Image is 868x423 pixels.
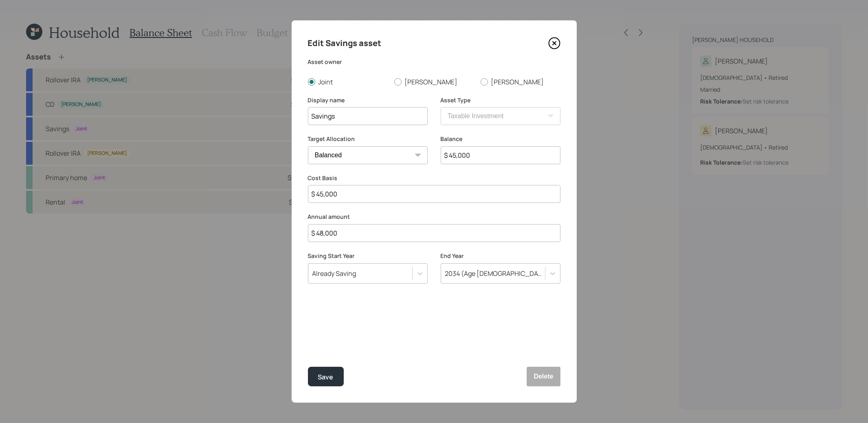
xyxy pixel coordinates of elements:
label: Target Allocation [308,135,428,143]
label: [PERSON_NAME] [481,77,560,86]
div: Already Saving [312,269,356,278]
div: Save [318,372,334,383]
div: 2034 (Age [DEMOGRAPHIC_DATA], 76) [445,269,546,278]
label: Display name [308,96,428,104]
label: Cost Basis [308,174,560,182]
label: [PERSON_NAME] [394,77,474,86]
label: Asset owner [308,58,560,66]
label: Asset Type [441,96,560,104]
label: Balance [441,135,560,143]
label: End Year [441,252,560,260]
button: Save [308,367,344,386]
label: Joint [308,77,388,86]
button: Delete [527,367,560,386]
label: Annual amount [308,213,560,221]
h4: Edit Savings asset [308,37,382,50]
label: Saving Start Year [308,252,428,260]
